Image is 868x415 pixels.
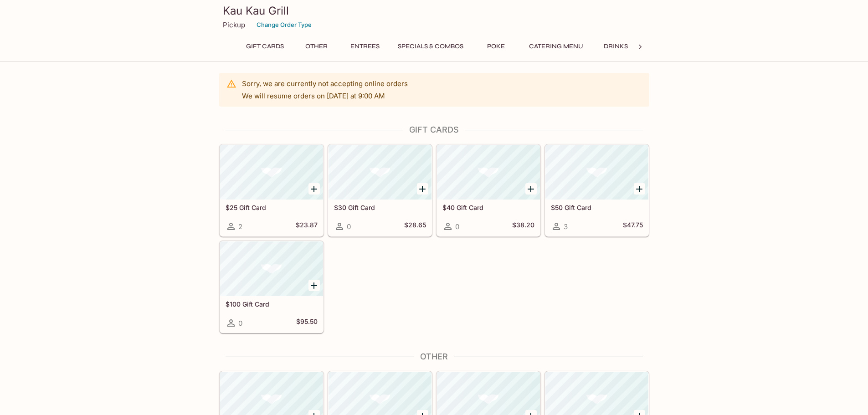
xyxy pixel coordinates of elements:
[393,40,468,53] button: Specials & Combos
[334,204,426,211] h5: $30 Gift Card
[219,352,649,362] h4: Other
[308,183,320,195] button: Add $25 Gift Card
[220,241,323,296] div: $100 Gift Card
[241,40,289,53] button: Gift Cards
[551,204,643,211] h5: $50 Gift Card
[226,300,318,308] h5: $100 Gift Card
[220,145,323,200] div: $25 Gift Card
[455,222,459,231] span: 0
[308,280,320,291] button: Add $100 Gift Card
[404,221,426,232] h5: $28.65
[220,144,324,236] a: $25 Gift Card2$23.87
[545,145,648,200] div: $50 Gift Card
[437,144,540,236] a: $40 Gift Card0$38.20
[545,144,649,236] a: $50 Gift Card3$47.75
[223,4,646,18] h3: Kau Kau Grill
[596,40,637,53] button: Drinks
[512,221,534,232] h5: $38.20
[296,318,318,328] h5: $95.50
[238,222,242,231] span: 2
[417,183,428,195] button: Add $30 Gift Card
[238,319,242,328] span: 0
[476,40,517,53] button: Poke
[634,183,645,195] button: Add $50 Gift Card
[242,79,408,88] p: Sorry, we are currently not accepting online orders
[564,222,568,231] span: 3
[296,40,337,53] button: Other
[223,20,245,29] p: Pickup
[329,145,431,200] div: $30 Gift Card
[344,40,385,53] button: Entrees
[437,145,540,200] div: $40 Gift Card
[219,125,649,135] h4: Gift Cards
[442,204,534,211] h5: $40 Gift Card
[296,221,318,232] h5: $23.87
[242,92,408,100] p: We will resume orders on [DATE] at 9:00 AM
[328,144,432,236] a: $30 Gift Card0$28.65
[252,18,316,32] button: Change Order Type
[525,183,537,195] button: Add $40 Gift Card
[623,221,643,232] h5: $47.75
[347,222,351,231] span: 0
[524,40,588,53] button: Catering Menu
[220,241,324,333] a: $100 Gift Card0$95.50
[226,204,318,211] h5: $25 Gift Card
